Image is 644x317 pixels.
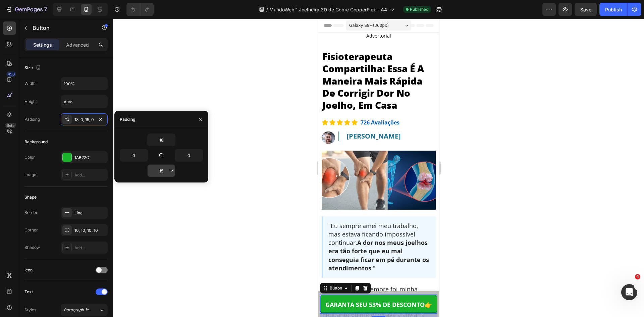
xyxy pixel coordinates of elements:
[61,304,108,316] button: Paragraph 1*
[61,77,107,90] input: Auto
[318,19,439,317] iframe: Design area
[24,307,36,313] div: Styles
[635,274,640,279] span: 4
[120,149,148,161] input: Auto
[33,41,52,48] p: Settings
[74,172,106,178] div: Add...
[24,267,33,273] div: Icon
[33,24,90,32] p: Button
[24,245,40,251] div: Shadow
[3,3,50,16] button: 7
[410,6,428,12] span: Published
[24,172,36,178] div: Image
[24,81,36,87] div: Width
[74,155,106,161] div: 1AB22C
[74,227,106,233] div: 10, 10, 10, 10
[24,116,40,122] div: Padding
[74,210,106,216] div: Line
[175,149,203,161] input: Auto
[605,6,622,13] div: Publish
[126,3,154,16] div: Undo/Redo
[5,123,16,128] div: Beta
[580,7,591,12] span: Save
[120,116,136,122] div: Padding
[24,289,33,295] div: Text
[74,117,94,123] div: 18, 0, 15, 0
[6,71,16,77] div: 450
[24,194,37,200] div: Shape
[74,245,106,251] div: Add...
[575,3,597,16] button: Save
[24,99,37,105] div: Height
[266,6,268,13] span: /
[64,307,89,313] span: Paragraph 1*
[61,96,107,108] input: Auto
[24,210,38,216] div: Border
[66,41,89,48] p: Advanced
[148,165,175,177] input: Auto
[24,139,48,145] div: Background
[24,63,42,72] div: Size
[621,284,637,300] iframe: Intercom live chat
[4,266,117,317] p: Ajudar pessoas sempre foi minha missão de vida. Foi por isso que me tornei fisioterapeuta. Irônic...
[148,134,175,146] input: Auto
[24,227,38,233] div: Corner
[599,3,628,16] button: Publish
[269,6,387,13] span: MundoWeb™ Joelheira 3D de Cobre CopperFlex - A4
[24,154,35,160] div: Color
[44,5,47,13] p: 7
